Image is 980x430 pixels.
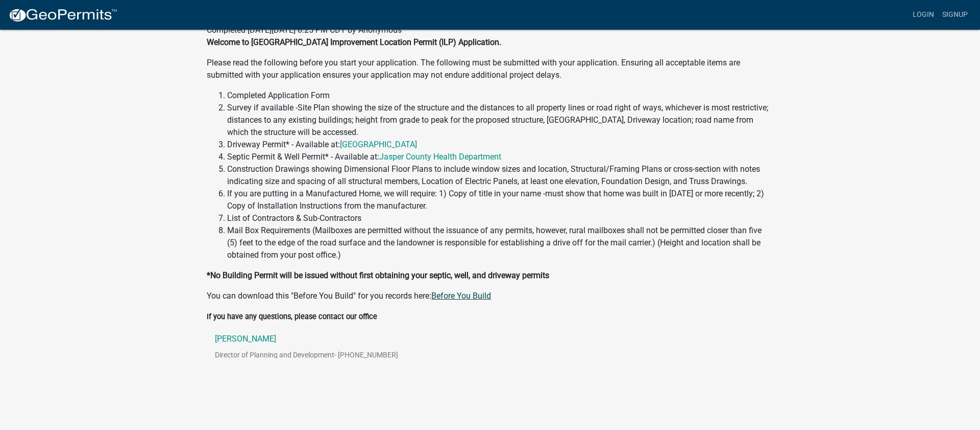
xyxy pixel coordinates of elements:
[227,163,773,188] li: Construction Drawings showing Dimensional Floor Plans to include window sizes and location, Struc...
[227,139,773,151] li: Driveway Permit* - Available at:
[379,152,501,162] a: Jasper County Health Department
[207,57,773,81] p: Please read the following before you start your application. The following must be submitted with...
[207,37,501,47] strong: Welcome to [GEOGRAPHIC_DATA] Improvement Location Permit (ILP) Application.
[909,5,938,25] a: Login
[340,140,417,149] a: [GEOGRAPHIC_DATA]
[938,5,972,25] a: Signup
[334,351,398,359] span: - [PHONE_NUMBER]
[207,313,377,321] label: If you have any questions, please contact our office
[215,335,398,343] p: [PERSON_NAME]
[227,102,773,139] li: Survey if available -Site Plan showing the size of the structure and the distances to all propert...
[227,224,773,261] li: Mail Box Requirements (Mailboxes are permitted without the issuance of any permits, however, rura...
[215,351,414,358] p: Director of Planning and Development
[431,291,491,301] a: Before You Build
[227,188,773,212] li: If you are putting in a Manufactured Home, we will require: 1) Copy of title in your name -must s...
[227,212,773,224] li: List of Contractors & Sub-Contractors
[207,327,773,375] a: [PERSON_NAME]Director of Planning and Development- [PHONE_NUMBER]
[207,25,402,35] span: Completed [DATE][DATE] 8:25 PM CDT by Anonymous
[227,151,773,163] li: Septic Permit & Well Permit* - Available at:
[227,89,773,102] li: Completed Application Form
[207,270,549,280] strong: *No Building Permit will be issued without first obtaining your septic, well, and driveway permits
[207,290,773,302] p: You can download this "Before You Build" for you records here:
